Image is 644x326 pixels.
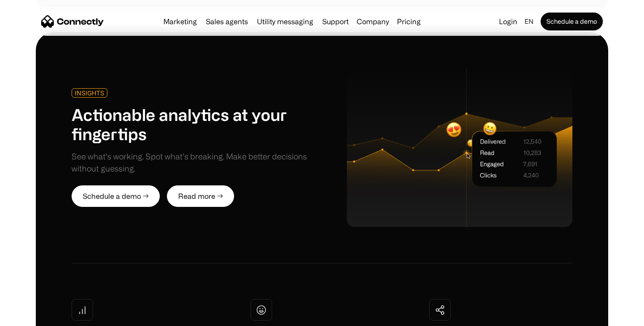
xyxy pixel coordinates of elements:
ul: Language list [18,310,54,323]
a: Pricing [393,18,424,25]
a: home [41,15,104,28]
a: Login [495,15,521,28]
a: Utility messaging [253,18,317,25]
div: en [521,15,539,28]
a: Marketing [160,18,200,25]
a: Sales agents [202,18,252,25]
div: See what’s working. Spot what’s breaking. Make better decisions without guessing. [72,150,322,175]
h1: Actionable analytics at your fingertips [72,105,322,143]
div: en [525,15,533,28]
a: Schedule a demo [541,13,603,30]
a: Schedule a demo → [72,185,160,207]
div: Company [357,15,389,28]
aside: Language selected: English [9,309,54,323]
a: Support [319,18,352,25]
div: Company [354,15,392,28]
a: Read more → [167,185,234,207]
div: INSIGHTS [75,90,104,96]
